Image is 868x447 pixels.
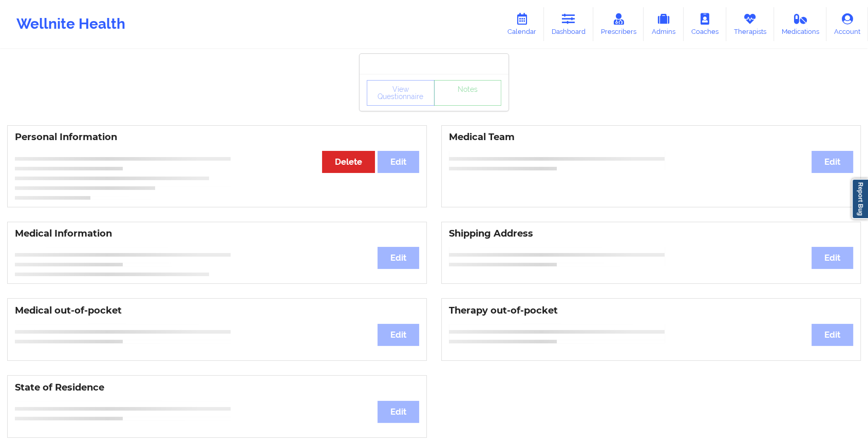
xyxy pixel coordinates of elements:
[500,7,544,41] a: Calendar
[15,305,419,317] h3: Medical out-of-pocket
[449,228,853,240] h3: Shipping Address
[322,151,375,173] button: Delete
[593,7,644,41] a: Prescribers
[15,228,419,240] h3: Medical Information
[15,131,419,143] h3: Personal Information
[15,382,419,394] h3: State of Residence
[774,7,827,41] a: Medications
[544,7,593,41] a: Dashboard
[826,7,868,41] a: Account
[449,305,853,317] h3: Therapy out-of-pocket
[684,7,726,41] a: Coaches
[852,179,868,219] a: Report Bug
[449,131,853,143] h3: Medical Team
[644,7,684,41] a: Admins
[726,7,774,41] a: Therapists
